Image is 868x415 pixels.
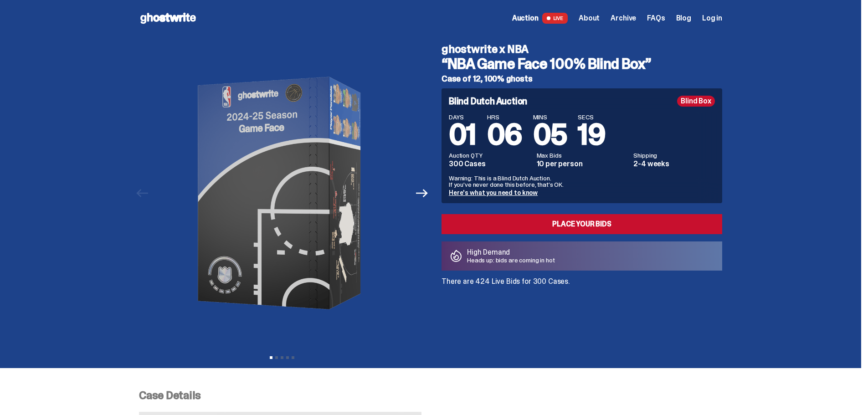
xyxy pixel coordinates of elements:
[275,356,278,359] button: View slide 2
[512,15,539,22] span: Auction
[449,116,476,154] span: 01
[537,160,628,168] dd: 10 per person
[442,44,722,55] h4: ghostwrite x NBA
[442,75,722,83] h5: Case of 12, 100% ghosts
[449,189,538,197] a: Here's what you need to know
[487,116,522,154] span: 06
[512,13,568,24] a: Auction LIVE
[578,114,605,120] span: SECS
[442,56,722,71] h3: “NBA Game Face 100% Blind Box”
[578,116,605,154] span: 19
[676,15,691,22] a: Blog
[412,183,432,203] button: Next
[677,96,715,107] div: Blind Box
[702,15,722,22] a: Log in
[467,249,555,256] p: High Demand
[449,114,476,120] span: DAYS
[281,356,283,359] button: View slide 3
[449,97,527,106] h4: Blind Dutch Auction
[633,152,715,159] dt: Shipping
[442,214,722,234] a: Place your Bids
[537,152,628,159] dt: Max Bids
[442,278,722,285] p: There are 424 Live Bids for 300 Cases.
[633,160,715,168] dd: 2-4 weeks
[157,36,407,350] img: NBA-Hero-1.png
[270,356,272,359] button: View slide 1
[533,116,567,154] span: 05
[487,114,522,120] span: HRS
[292,356,294,359] button: View slide 5
[449,160,531,168] dd: 300 Cases
[611,15,636,22] a: Archive
[449,175,715,188] p: Warning: This is a Blind Dutch Auction. If you’ve never done this before, that’s OK.
[542,13,568,24] span: LIVE
[533,114,567,120] span: MINS
[467,257,555,263] p: Heads up: bids are coming in hot
[139,390,722,401] p: Case Details
[579,15,600,22] a: About
[647,15,665,22] a: FAQs
[286,356,289,359] button: View slide 4
[449,152,531,159] dt: Auction QTY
